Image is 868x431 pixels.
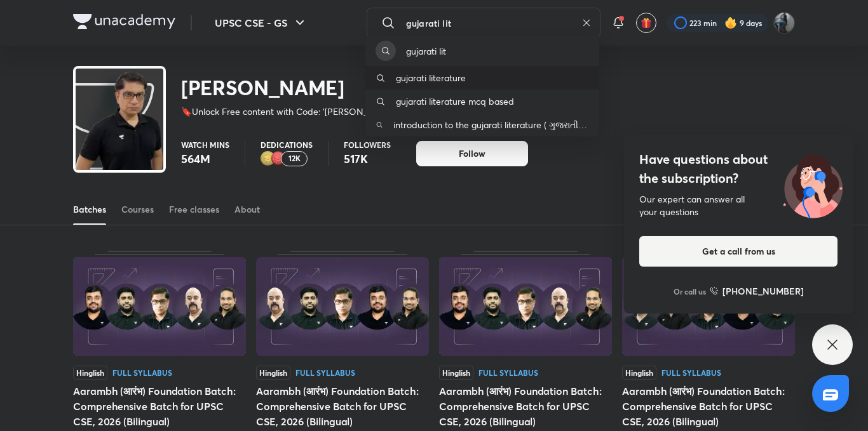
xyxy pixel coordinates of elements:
img: ttu_illustration_new.svg [773,150,853,218]
h4: Have questions about the subscription? [639,150,837,188]
a: gujarati literature mcq based [365,90,599,113]
button: Get a call from us [639,236,837,267]
a: gujarati literature [365,66,599,90]
h6: [PHONE_NUMBER] [722,284,804,298]
p: gujarati literature mcq based [396,95,514,108]
a: [PHONE_NUMBER] [710,284,804,298]
p: gujarati lit [406,44,446,58]
p: gujarati literature [396,71,466,84]
p: Or call us [674,286,706,297]
div: Our expert can answer all your questions [639,193,837,218]
a: introduction to the gujarati literature ( ગુજરાતી સાહિત્ય પરિચય ) [365,113,599,136]
a: gujarati lit [365,36,599,66]
p: introduction to the gujarati literature ( ગુજરાતી સાહિત્ય પરિચય ) [393,118,588,131]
